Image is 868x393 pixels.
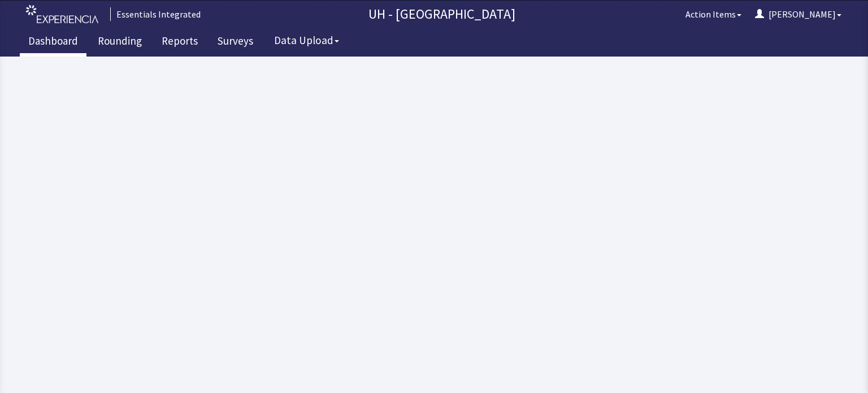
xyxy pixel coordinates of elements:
[748,3,848,25] button: [PERSON_NAME]
[26,5,98,24] img: experiencia_logo.png
[110,7,201,21] div: Essentials Integrated
[205,5,679,23] p: UH - [GEOGRAPHIC_DATA]
[209,28,262,57] a: Surveys
[89,28,150,57] a: Rounding
[20,28,86,57] a: Dashboard
[267,30,346,51] button: Data Upload
[153,28,206,57] a: Reports
[679,3,748,25] button: Action Items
